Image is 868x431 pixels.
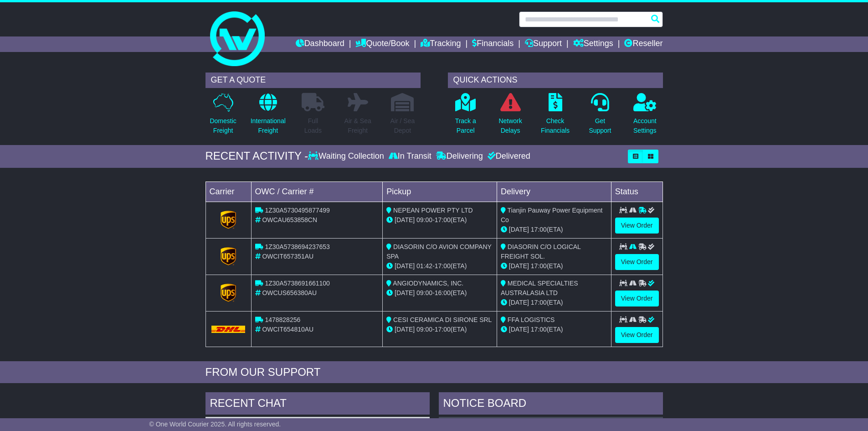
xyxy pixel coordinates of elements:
[611,182,663,202] td: Status
[416,326,432,333] span: 09:00
[633,93,657,140] a: AccountSettings
[472,36,514,52] a: Financials
[251,116,286,135] p: International Freight
[250,93,286,140] a: InternationalFreight
[501,280,578,296] span: MEDICAL SPECIALTIES AUSTRALASIA LTD
[455,93,477,140] a: Track aParcel
[221,211,236,229] img: GetCarrierServiceLogo
[531,226,547,233] span: 17:00
[541,116,570,135] p: Check Financials
[393,280,463,287] span: ANGIODYNAMICS, INC.
[448,73,663,88] div: QUICK ACTIONS
[633,116,657,135] p: Account Settings
[589,116,611,135] p: Get Support
[386,288,493,298] div: - (ETA)
[205,366,663,379] div: FROM OUR SUPPORT
[262,253,313,260] span: OWCIT657351AU
[435,326,451,333] span: 17:00
[435,289,451,296] span: 16:00
[386,261,493,271] div: - (ETA)
[501,225,607,234] div: (ETA)
[588,93,611,140] a: GetSupport
[386,243,491,260] span: DIASORIN C/O AVION COMPANY SPA
[383,182,497,202] td: Pickup
[416,216,432,223] span: 09:00
[210,116,236,135] p: Domestic Freight
[624,36,663,52] a: Reseller
[251,182,383,202] td: OWC / Carrier #
[395,262,415,270] span: [DATE]
[525,36,562,52] a: Support
[386,325,493,334] div: - (ETA)
[615,327,659,343] a: View Order
[205,392,430,417] div: RECENT CHAT
[211,326,246,333] img: DHL.png
[501,243,580,260] span: DIASORIN C/O LOGICAL FREIGHT SOL.
[501,298,607,307] div: (ETA)
[615,254,659,270] a: View Order
[435,262,451,270] span: 17:00
[434,151,485,161] div: Delivering
[308,151,386,161] div: Waiting Collection
[395,289,415,296] span: [DATE]
[455,116,476,135] p: Track a Parcel
[302,116,324,135] p: Full Loads
[149,421,281,428] span: © One World Courier 2025. All rights reserved.
[416,289,432,296] span: 09:00
[540,93,570,140] a: CheckFinancials
[615,291,659,306] a: View Order
[390,116,415,135] p: Air / Sea Depot
[573,36,613,52] a: Settings
[395,326,415,333] span: [DATE]
[531,262,547,270] span: 17:00
[205,150,308,163] div: RECENT ACTIVITY -
[531,326,547,333] span: 17:00
[296,36,344,52] a: Dashboard
[501,207,602,223] span: Tianjin Pauway Power Equipment Co
[501,325,607,334] div: (ETA)
[355,36,409,52] a: Quote/Book
[265,316,300,323] span: 1478828256
[393,207,473,214] span: NEPEAN POWER PTY LTD
[205,182,251,202] td: Carrier
[498,93,522,140] a: NetworkDelays
[615,218,659,234] a: View Order
[386,215,493,225] div: - (ETA)
[205,73,421,88] div: GET A QUOTE
[265,243,329,250] span: 1Z30A5738694237653
[509,226,529,233] span: [DATE]
[386,151,434,161] div: In Transit
[498,116,522,135] p: Network Delays
[509,262,529,270] span: [DATE]
[416,262,432,270] span: 01:42
[393,316,492,323] span: CESI CERAMICA DI SIRONE SRL
[395,216,415,223] span: [DATE]
[439,392,663,417] div: NOTICE BOARD
[221,247,236,265] img: GetCarrierServiceLogo
[344,116,371,135] p: Air & Sea Freight
[531,299,547,306] span: 17:00
[209,93,236,140] a: DomesticFreight
[421,36,461,52] a: Tracking
[265,280,329,287] span: 1Z30A5738691661100
[221,284,236,302] img: GetCarrierServiceLogo
[497,182,611,202] td: Delivery
[262,289,317,296] span: OWCUS656380AU
[509,326,529,333] span: [DATE]
[262,326,313,333] span: OWCIT654810AU
[501,261,607,271] div: (ETA)
[435,216,451,223] span: 17:00
[508,316,555,323] span: FFA LOGISTICS
[265,207,329,214] span: 1Z30A5730495877499
[509,299,529,306] span: [DATE]
[262,216,317,223] span: OWCAU653858CN
[485,151,530,161] div: Delivered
